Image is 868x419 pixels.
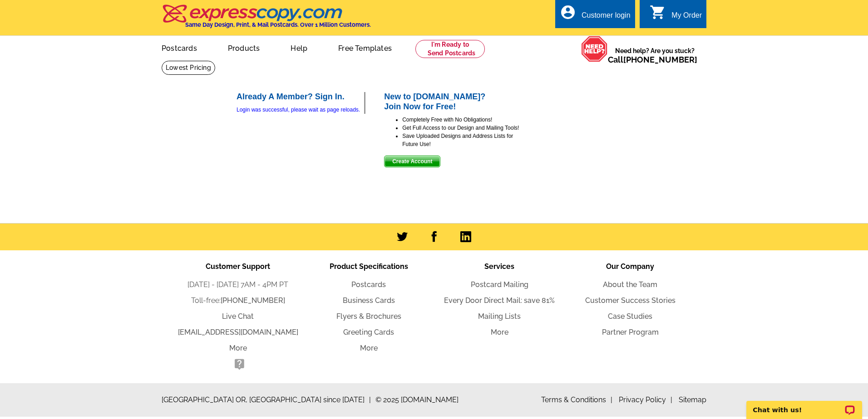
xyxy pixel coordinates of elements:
[237,92,364,102] h2: Already A Member? Sign In.
[471,280,528,289] a: Postcard Mailing
[229,344,247,352] a: More
[491,328,508,336] a: More
[173,295,303,306] li: Toll-free:
[606,262,654,271] span: Our Company
[484,262,514,271] span: Services
[343,296,395,305] a: Business Cards
[541,395,612,404] a: Terms & Conditions
[478,312,521,321] a: Mailing Lists
[213,37,275,58] a: Products
[444,296,555,305] a: Every Door Direct Mail: save 81%
[623,55,697,64] a: [PHONE_NUMBER]
[384,156,440,167] button: Create Account
[351,280,386,289] a: Postcards
[162,395,371,405] span: [GEOGRAPHIC_DATA] OR, [GEOGRAPHIC_DATA] since [DATE]
[237,106,364,114] div: Login was successful, please wait as page reloads.
[619,395,672,404] a: Privacy Policy
[206,262,270,271] span: Customer Support
[582,11,631,24] div: Customer login
[650,4,666,20] i: shopping_cart
[608,46,702,64] span: Need help? Are you stuck?
[178,328,298,336] a: [EMAIL_ADDRESS][DOMAIN_NAME]
[360,344,378,352] a: More
[384,92,520,112] h2: New to [DOMAIN_NAME]? Join Now for Free!
[608,55,697,64] span: Call
[671,11,702,24] div: My Order
[585,296,676,305] a: Customer Success Stories
[402,116,520,124] li: Completely Free with No Obligations!
[162,11,371,28] a: Same Day Design, Print, & Mail Postcards. Over 1 Million Customers.
[650,10,702,21] a: shopping_cart My Order
[324,37,406,58] a: Free Templates
[560,10,631,21] a: account_circle Customer login
[343,328,394,336] a: Greeting Cards
[375,395,459,405] span: © 2025 [DOMAIN_NAME]
[222,312,254,321] a: Live Chat
[221,296,285,305] a: [PHONE_NUMBER]
[147,37,212,58] a: Postcards
[679,395,706,404] a: Sitemap
[581,36,608,62] img: help
[402,132,520,148] li: Save Uploaded Designs and Address Lists for Future Use!
[608,312,652,321] a: Case Studies
[336,312,401,321] a: Flyers & Brochures
[330,262,408,271] span: Product Specifications
[276,37,322,58] a: Help
[740,390,868,419] iframe: LiveChat chat widget
[602,328,659,336] a: Partner Program
[402,124,520,132] li: Get Full Access to our Design and Mailing Tools!
[603,280,657,289] a: About the Team
[385,156,440,167] span: Create Account
[185,21,371,28] h4: Same Day Design, Print, & Mail Postcards. Over 1 Million Customers.
[560,4,576,20] i: account_circle
[173,279,303,290] li: [DATE] - [DATE] 7AM - 4PM PT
